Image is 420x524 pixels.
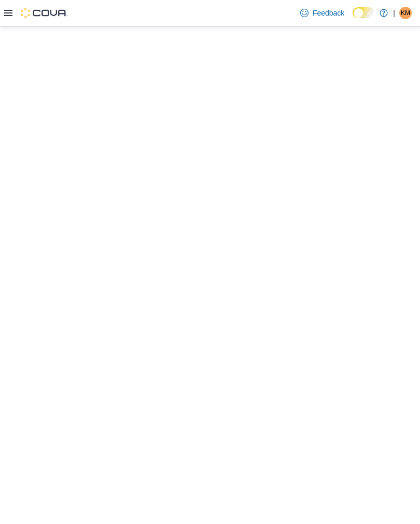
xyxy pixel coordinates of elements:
[353,18,353,19] span: Dark Mode
[353,7,374,18] input: Dark Mode
[401,7,410,19] span: KM
[393,7,395,19] p: |
[296,3,348,23] a: Feedback
[313,8,344,18] span: Feedback
[399,7,412,19] div: Kaylee McAllister
[21,8,67,18] img: Cova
